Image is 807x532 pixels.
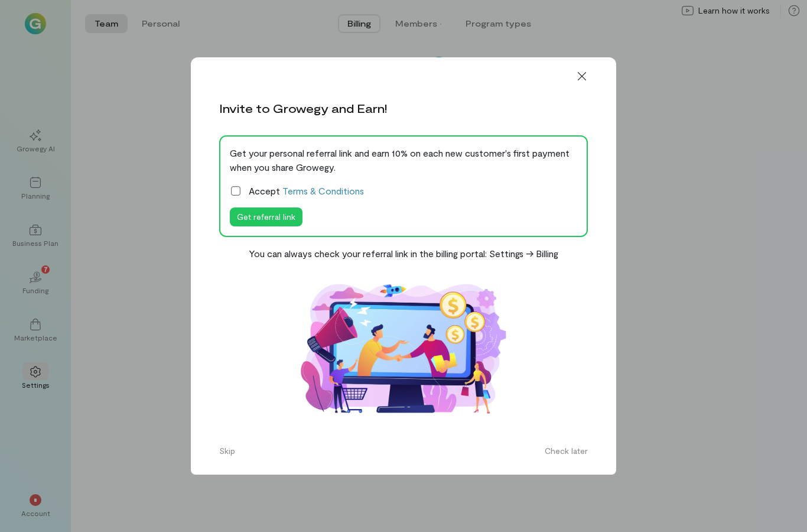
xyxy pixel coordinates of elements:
a: Terms & Conditions [282,185,364,196]
button: Check later [538,442,595,460]
span: Accept [249,184,364,198]
button: Skip [212,442,242,460]
div: Get your personal referral link and earn 10% on each new customer's first payment when you share ... [230,146,577,174]
img: Affiliate [285,270,522,428]
div: Invite to Growegy and Earn! [219,100,387,116]
div: You can always check your referral link in the billing portal: Settings -> Billing [249,246,558,261]
button: Get referral link [230,207,302,226]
